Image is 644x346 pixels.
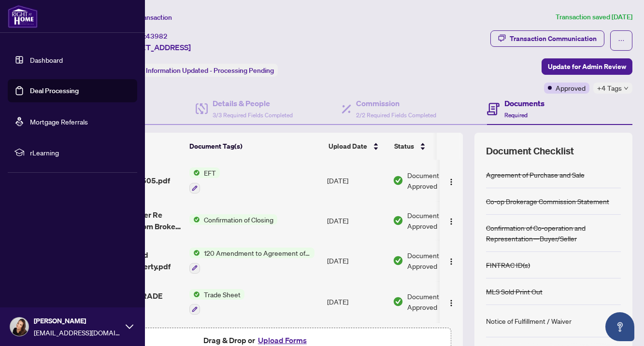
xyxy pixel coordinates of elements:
h4: Commission [356,97,436,109]
span: +4 Tags [597,83,622,94]
td: [DATE] [323,240,389,281]
button: Status IconEFT [189,167,220,194]
article: Transaction saved [DATE] [556,12,632,23]
img: Profile Icon [10,318,29,336]
span: Upload Date [329,141,367,152]
span: 3/3 Required Fields Completed [213,111,293,119]
img: Logo [447,299,455,307]
span: ellipsis [618,37,625,44]
button: Transaction Communication [490,30,604,47]
span: Trade Sheet [200,289,244,300]
img: Status Icon [189,289,200,300]
span: Update for Admin Review [548,59,626,74]
span: Document Checklist [486,144,574,158]
img: Logo [447,258,455,265]
span: [STREET_ADDRESS] [120,42,191,53]
span: View Transaction [120,13,172,22]
img: Status Icon [189,248,200,258]
img: logo [8,5,38,28]
h4: Details & People [213,97,293,109]
button: Status Icon120 Amendment to Agreement of Purchase and Sale [189,248,315,274]
span: Document Approved [407,250,467,271]
a: Deal Processing [30,86,79,95]
th: Status [390,133,472,160]
span: 2/2 Required Fields Completed [356,111,436,119]
div: Transaction Communication [510,31,597,46]
button: Logo [444,173,459,188]
td: [DATE] [323,201,389,240]
button: Update for Admin Review [542,58,632,75]
span: [EMAIL_ADDRESS][DOMAIN_NAME] [34,327,121,338]
button: Open asap [605,312,634,341]
th: Upload Date [325,133,390,160]
a: Mortgage Referrals [30,117,88,126]
div: MLS Sold Print Out [486,286,543,297]
img: Logo [447,218,455,225]
div: Confirmation of Co-operation and Representation—Buyer/Seller [486,222,621,244]
span: Document Approved [407,170,467,191]
td: [DATE] [323,281,389,323]
span: EFT [200,167,220,178]
span: 43982 [146,32,168,41]
button: Logo [444,294,459,309]
button: Logo [444,213,459,228]
th: Document Tag(s) [186,133,325,160]
span: Required [504,111,528,119]
div: Notice of Fulfillment / Waiver [486,316,572,326]
button: Status IconConfirmation of Closing [189,214,277,225]
div: Status: [120,64,278,77]
img: Document Status [393,175,403,186]
div: Co-op Brokerage Commission Statement [486,196,609,207]
span: 120 Amendment to Agreement of Purchase and Sale [200,248,315,258]
img: Logo [447,178,455,186]
span: rLearning [30,147,130,158]
div: Agreement of Purchase and Sale [486,169,585,180]
img: Document Status [393,215,403,226]
button: Logo [444,253,459,268]
span: Approved [556,83,586,93]
span: Confirmation of Closing [200,214,277,225]
img: Document Status [393,255,403,266]
span: Status [394,141,414,152]
a: Dashboard [30,55,63,64]
span: Document Approved [407,291,467,312]
button: Status IconTrade Sheet [189,289,244,315]
span: Information Updated - Processing Pending [146,66,274,75]
h4: Documents [504,97,544,109]
span: down [624,86,629,91]
span: Document Approved [407,210,467,231]
img: Status Icon [189,214,200,225]
span: [PERSON_NAME] [34,316,121,326]
img: Status Icon [189,167,200,178]
img: Document Status [393,296,403,307]
div: FINTRAC ID(s) [486,260,530,270]
td: [DATE] [323,160,389,201]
